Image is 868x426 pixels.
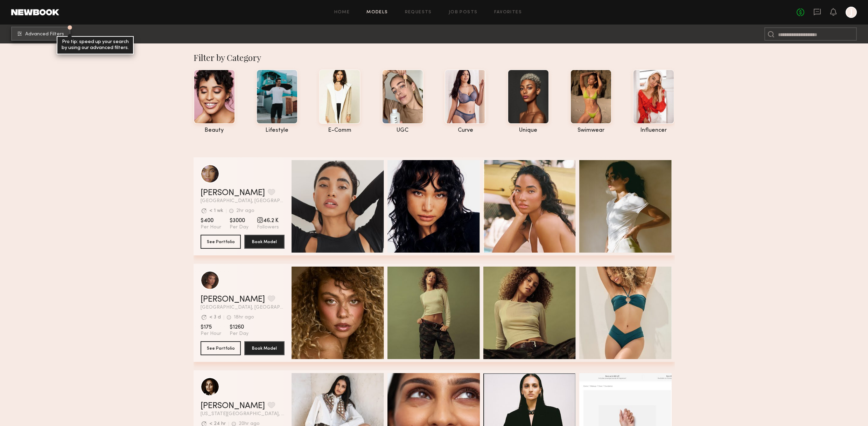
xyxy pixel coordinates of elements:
[244,235,285,249] button: Book Model
[444,128,486,133] div: curve
[334,10,350,15] a: Home
[201,235,241,249] button: See Portfolio
[201,331,221,337] span: Per Hour
[201,402,265,410] a: [PERSON_NAME]
[201,324,221,331] span: $175
[405,10,432,15] a: Requests
[201,341,241,355] button: See Portfolio
[25,32,64,37] span: Advanced Filters
[234,315,254,320] div: 18hr ago
[366,10,388,15] a: Models
[319,128,360,133] div: e-comm
[201,295,265,304] a: [PERSON_NAME]
[449,10,478,15] a: Job Posts
[194,52,675,63] div: Filter by Category
[11,27,70,41] button: Advanced Filters
[201,224,221,231] span: Per Hour
[256,128,298,133] div: lifestyle
[257,224,279,231] span: Followers
[201,189,265,197] a: [PERSON_NAME]
[846,7,857,18] a: J
[230,217,248,224] span: $3000
[57,36,134,54] div: Pro tip: speed up your search by using our advanced filters.
[494,10,522,15] a: Favorites
[507,128,549,133] div: unique
[209,208,223,213] div: < 1 wk
[201,305,285,310] span: [GEOGRAPHIC_DATA], [GEOGRAPHIC_DATA]
[244,341,285,355] button: Book Model
[257,217,279,224] span: 46.2 K
[230,224,248,231] span: Per Day
[201,199,285,204] span: [GEOGRAPHIC_DATA], [GEOGRAPHIC_DATA]
[236,208,254,213] div: 2hr ago
[230,324,248,331] span: $1260
[570,128,612,133] div: swimwear
[201,217,221,224] span: $400
[201,412,285,417] span: [US_STATE][GEOGRAPHIC_DATA], [GEOGRAPHIC_DATA]
[230,331,248,337] span: Per Day
[209,315,221,320] div: < 3 d
[382,128,423,133] div: UGC
[633,128,674,133] div: influencer
[194,128,235,133] div: beauty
